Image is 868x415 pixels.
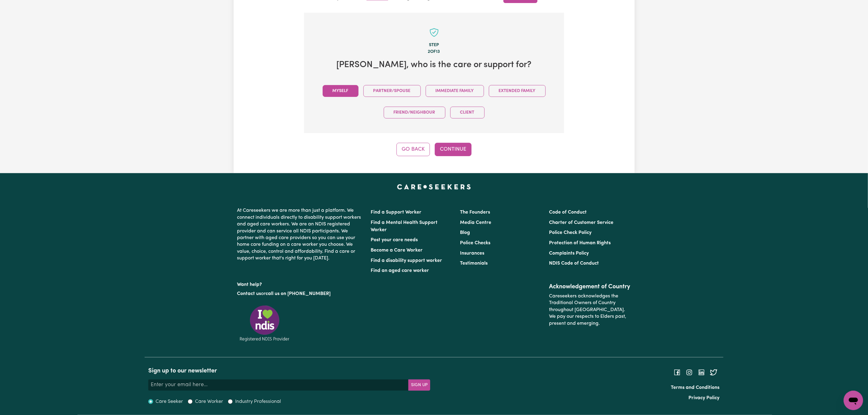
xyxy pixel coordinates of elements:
a: Follow Careseekers on Facebook [674,370,681,375]
a: Post your care needs [371,238,418,242]
a: Protection of Human Rights [549,241,611,245]
div: Step [314,42,554,49]
a: Find a Mental Health Support Worker [371,220,438,232]
button: Extended Family [489,85,546,97]
img: Registered NDIS provider [237,304,292,342]
a: Follow Careseekers on LinkedIn [698,370,705,375]
button: Friend/Neighbour [384,107,445,118]
p: Want help? [237,279,364,288]
button: Myself [323,85,359,97]
h2: Sign up to our newsletter [148,367,430,375]
a: call us on [PHONE_NUMBER] [266,291,331,296]
h2: Acknowledgement of Country [549,283,631,290]
input: Enter your email here... [148,379,409,390]
a: Follow Careseekers on Instagram [686,370,693,375]
button: Go Back [396,143,430,156]
button: Partner/Spouse [363,85,421,97]
button: Continue [435,143,472,156]
a: Contact us [237,291,261,296]
a: Find an aged care worker [371,268,429,273]
label: Care Worker [195,398,223,405]
a: Charter of Customer Service [549,220,613,225]
label: Care Seeker [156,398,183,405]
a: Blog [460,230,470,235]
p: or [237,288,364,300]
p: At Careseekers we are more than just a platform. We connect individuals directly to disability su... [237,205,364,264]
button: Client [450,107,485,118]
a: Become a Care Worker [371,248,423,253]
a: Terms and Conditions [671,385,720,390]
a: The Founders [460,210,490,215]
div: 2 of 13 [314,49,554,55]
a: Follow Careseekers on Twitter [710,370,717,375]
a: Careseekers home page [397,184,471,189]
a: Code of Conduct [549,210,587,215]
a: Privacy Policy [689,396,720,400]
a: Police Check Policy [549,230,592,235]
h2: [PERSON_NAME] , who is the care or support for? [314,60,554,70]
label: Industry Professional [235,398,281,405]
a: Find a Support Worker [371,210,422,215]
button: Immediate Family [426,85,484,97]
p: Careseekers acknowledges the Traditional Owners of Country throughout [GEOGRAPHIC_DATA]. We pay o... [549,290,631,329]
a: Police Checks [460,241,490,245]
a: Complaints Policy [549,251,589,256]
a: Media Centre [460,220,491,225]
a: Insurances [460,251,484,256]
a: NDIS Code of Conduct [549,261,599,266]
iframe: Button to launch messaging window, conversation in progress [844,391,863,410]
button: Subscribe [408,379,430,390]
a: Testimonials [460,261,488,266]
a: Find a disability support worker [371,258,442,263]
